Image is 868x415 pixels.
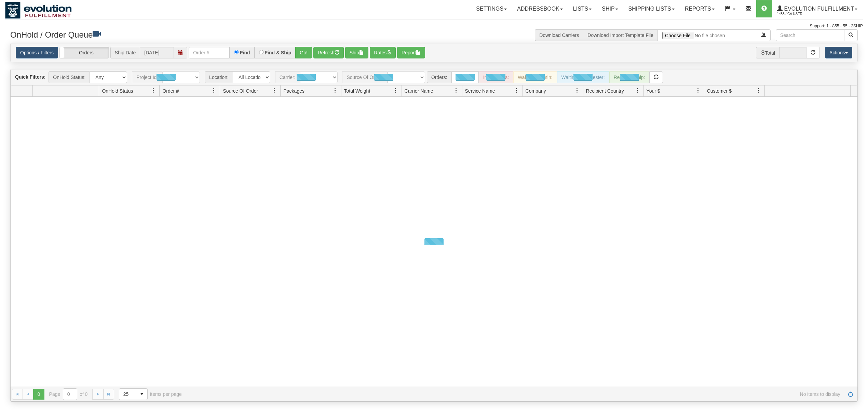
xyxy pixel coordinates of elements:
[658,29,757,41] input: Import
[632,85,643,96] a: Recipient Country filter column settings
[102,88,133,94] span: OnHold Status
[390,85,402,96] a: Total Weight filter column settings
[329,85,341,96] a: Packages filter column settings
[345,47,368,58] button: Ship
[344,88,370,94] span: Total Weight
[110,47,140,58] span: Ship Date
[623,0,680,17] a: Shipping lists
[451,71,479,83] div: New:
[609,71,650,83] div: Ready to Ship:
[49,388,88,400] span: Page of 0
[647,88,660,94] span: Your $
[240,50,250,55] label: Find
[511,85,523,96] a: Service Name filter column settings
[852,173,867,242] iframe: chat widget
[16,47,58,58] a: Options / Filters
[189,47,230,58] input: Order #
[49,71,90,83] span: OnHold Status:
[295,47,312,58] button: Go!
[60,47,109,58] label: Orders
[783,6,854,12] span: Evolution Fulfillment
[119,388,148,400] span: Page sizes drop down
[370,47,396,58] button: Rates
[397,47,425,58] button: Report
[191,391,840,397] span: No items to display
[313,47,344,58] button: Refresh
[680,0,720,17] a: Reports
[123,391,132,398] span: 25
[427,71,451,83] span: Orders:
[471,0,512,17] a: Settings
[405,88,433,94] span: Carrier Name
[512,0,568,17] a: Addressbook
[772,0,863,17] a: Evolution Fulfillment 1488 / CA User
[148,85,159,96] a: OnHold Status filter column settings
[205,71,233,83] span: Location:
[513,71,557,83] div: Waiting - Admin:
[136,389,147,400] span: select
[162,88,178,94] span: Order #
[223,88,258,94] span: Source Of Order
[5,23,863,29] div: Support: 1 - 855 - 55 - 2SHIP
[845,389,856,400] a: Refresh
[265,50,291,55] label: Find & Ship
[15,73,45,80] label: Quick Filters:
[5,2,72,19] img: logo1488.jpg
[465,88,495,94] span: Service Name
[756,47,779,58] span: Total
[825,47,852,58] button: Actions
[753,85,764,96] a: Customer $ filter column settings
[269,85,280,96] a: Source Of Order filter column settings
[283,88,304,94] span: Packages
[119,388,182,400] span: items per page
[776,29,844,41] input: Search
[586,88,624,94] span: Recipient Country
[208,85,220,96] a: Order # filter column settings
[539,32,579,38] a: Download Carriers
[597,0,623,17] a: Ship
[844,29,858,41] button: Search
[526,88,546,94] span: Company
[707,88,732,94] span: Customer $
[692,85,704,96] a: Your $ filter column settings
[479,71,513,83] div: In Progress:
[571,85,583,96] a: Company filter column settings
[450,85,462,96] a: Carrier Name filter column settings
[777,11,828,17] span: 1488 / CA User
[557,71,609,83] div: Waiting - Requester:
[568,0,597,17] a: Lists
[587,32,653,38] a: Download Import Template File
[11,69,857,85] div: grid toolbar
[33,389,44,400] span: Page 0
[10,29,429,39] h3: OnHold / Order Queue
